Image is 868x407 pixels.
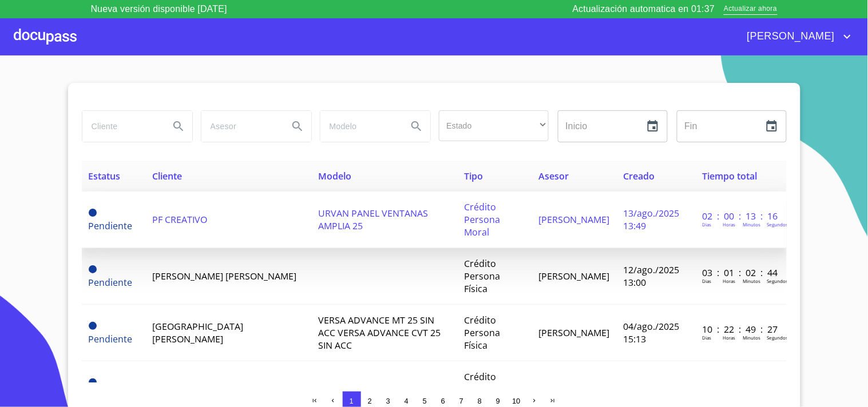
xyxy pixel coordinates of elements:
span: 7 [459,397,463,405]
span: Pendiente [89,209,97,217]
span: PF CREATIVO [152,213,207,226]
span: Pendiente [89,276,133,289]
span: Crédito Persona Física [464,257,500,295]
span: Estatus [89,170,121,182]
span: URVAN PANEL VENTANAS AMPLIA 25 [319,207,429,232]
p: Horas [723,221,735,228]
span: [GEOGRAPHIC_DATA][PERSON_NAME] [152,320,243,345]
span: [PERSON_NAME] [538,326,609,339]
span: 04/ago./2025 15:13 [623,320,679,345]
span: [PERSON_NAME] [538,213,609,226]
span: Tiempo total [702,170,757,182]
p: Horas [723,278,735,284]
span: Tipo [464,170,483,182]
span: Pendiente [89,322,97,330]
p: Dias [702,278,711,284]
span: 6 [441,397,445,405]
button: Search [403,113,430,140]
span: Modelo [319,170,352,182]
span: 1 [350,397,354,405]
span: Pendiente [89,333,133,345]
span: 2 [368,397,372,405]
span: Actualizar ahora [724,3,777,15]
p: Segundos [767,221,788,228]
span: Asesor [538,170,569,182]
span: 12/ago./2025 13:00 [623,264,679,289]
button: account of current user [739,27,854,46]
p: Actualización automatica en 01:37 [573,2,715,16]
span: [PERSON_NAME] [PERSON_NAME] [152,270,296,282]
p: Dias [702,221,711,228]
p: Segundos [767,278,788,284]
span: VERSA ADVANCE MT 25 SIN ACC VERSA ADVANCE CVT 25 SIN ACC [319,314,441,352]
span: 3 [386,397,390,405]
span: 5 [423,397,427,405]
p: 02 : 00 : 13 : 16 [702,210,779,222]
span: Cliente [152,170,182,182]
span: Crédito Persona Moral [464,201,500,238]
p: Segundos [767,334,788,341]
span: Crédito Persona Física [464,314,500,352]
input: search [320,111,398,142]
p: Nueva versión disponible [DATE] [91,2,227,16]
p: 03 : 01 : 02 : 44 [702,266,779,279]
p: Minutos [743,221,760,228]
p: Minutos [743,278,760,284]
input: search [201,111,279,142]
input: search [82,111,160,142]
div: ​ [439,110,549,141]
span: 13/ago./2025 13:49 [623,207,679,232]
p: 10 : 22 : 49 : 27 [702,323,779,336]
span: 9 [496,397,500,405]
span: 4 [405,397,409,405]
p: Minutos [743,334,760,341]
span: Pendiente [89,378,97,386]
p: Horas [723,334,735,341]
p: Dias [702,334,711,341]
button: Search [165,113,192,140]
span: [PERSON_NAME] [739,27,841,46]
span: 8 [478,397,482,405]
span: Creado [623,170,655,182]
span: Pendiente [89,265,97,273]
button: Search [284,113,311,140]
span: [PERSON_NAME] [538,270,609,282]
span: 10 [512,397,520,405]
span: Pendiente [89,220,133,232]
p: 27 : 20 : 13 : 33 [702,380,779,392]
